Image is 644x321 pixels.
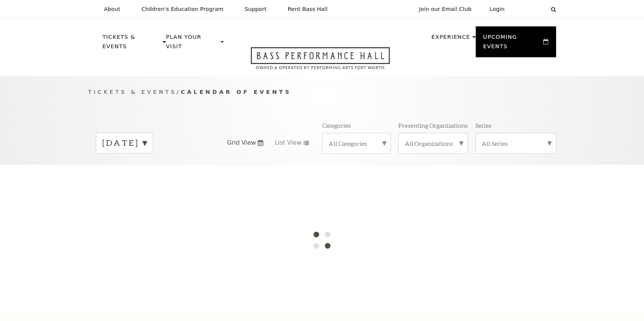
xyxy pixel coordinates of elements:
p: / [88,87,556,97]
p: Rent Bass Hall [288,6,328,12]
span: Calendar of Events [181,89,291,95]
p: Categories [322,121,351,129]
p: Children's Education Program [141,6,224,12]
p: Presenting Organizations [398,121,468,129]
label: All Series [482,139,550,147]
p: Upcoming Events [483,32,542,55]
p: Plan Your Visit [166,32,219,55]
p: Support [245,6,267,12]
p: Tickets & Events [103,32,161,55]
span: List View [275,139,301,147]
p: Experience [431,32,470,46]
p: Series [475,121,492,129]
p: About [104,6,120,12]
label: [DATE] [102,137,147,149]
label: All Categories [329,139,384,147]
select: Select: [517,6,544,13]
span: Tickets & Events [88,89,177,95]
span: Grid View [227,139,256,147]
label: All Organizations [405,139,461,147]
